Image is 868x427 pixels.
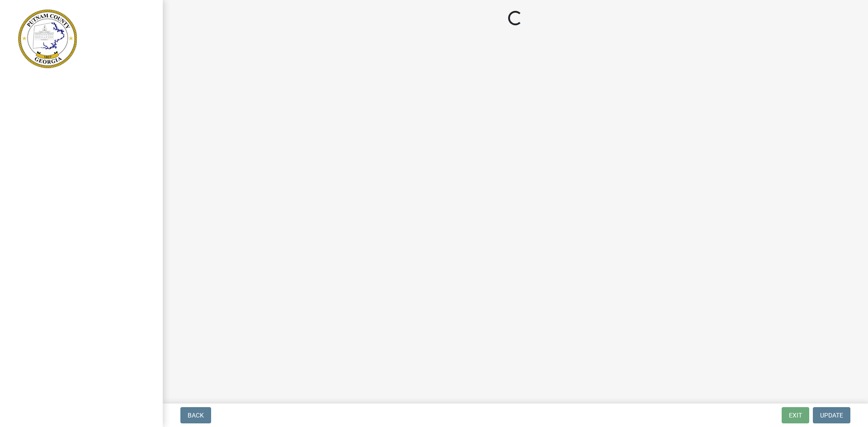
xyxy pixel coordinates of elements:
[782,407,809,423] button: Exit
[18,9,77,68] img: Putnam County, Georgia
[180,407,211,423] button: Back
[820,412,843,419] span: Update
[188,412,204,419] span: Back
[813,407,850,423] button: Update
